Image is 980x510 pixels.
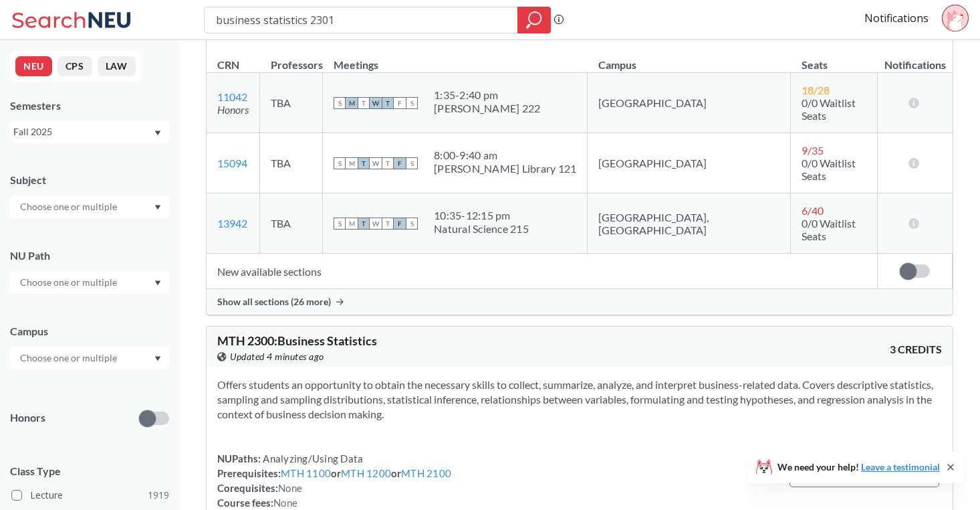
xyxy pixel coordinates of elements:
div: [PERSON_NAME] 222 [434,102,540,115]
td: TBA [260,133,323,193]
span: F [394,218,406,230]
button: CPS [57,56,92,76]
span: 9 / 35 [802,144,824,157]
svg: Dropdown arrow [154,131,161,136]
span: W [370,218,382,230]
div: 10:35 - 12:15 pm [434,209,529,222]
span: M [346,97,358,109]
a: Notifications [864,11,929,25]
div: NUPaths: Prerequisites: or or Corequisites: Course fees: [217,451,451,510]
span: 0/0 Waitlist Seats [802,217,856,242]
th: Notifications [878,44,953,73]
td: New available sections [207,254,878,289]
span: T [382,218,394,230]
th: Professors [260,44,323,73]
span: S [406,97,418,109]
span: We need your help! [777,462,940,472]
td: TBA [260,73,323,133]
th: Meetings [323,44,588,73]
span: S [334,157,346,169]
span: 6 / 40 [802,204,824,217]
input: Choose one or multiple [13,274,126,290]
svg: Dropdown arrow [154,205,161,210]
svg: Dropdown arrow [154,356,161,361]
td: [GEOGRAPHIC_DATA], [GEOGRAPHIC_DATA] [588,193,791,254]
div: Fall 2025Dropdown arrow [10,121,169,143]
div: 8:00 - 9:40 am [434,149,576,162]
p: Honors [10,410,45,426]
div: Dropdown arrow [10,195,169,218]
span: None [278,482,302,494]
span: T [358,218,370,230]
div: Subject [10,173,169,187]
input: Choose one or multiple [13,350,126,366]
div: NU Path [10,248,169,263]
button: LAW [98,56,136,76]
span: 0/0 Waitlist Seats [802,96,856,122]
td: TBA [260,193,323,254]
span: M [346,218,358,230]
input: Class, professor, course number, "phrase" [215,9,508,31]
div: [PERSON_NAME] Library 121 [434,162,576,175]
span: 0/0 Waitlist Seats [802,157,856,182]
div: Natural Science 215 [434,222,529,236]
a: 11042 [217,90,247,103]
th: Campus [588,44,791,73]
a: 13942 [217,217,247,230]
span: None [273,497,297,509]
span: Updated 4 minutes ago [230,349,324,364]
span: Analyzing/Using Data [261,452,363,464]
span: 1919 [148,488,169,503]
i: Honors [217,103,249,116]
label: Lecture [11,487,169,504]
span: S [334,97,346,109]
a: MTH 2100 [401,467,451,479]
div: 1:35 - 2:40 pm [434,88,540,102]
span: F [394,157,406,169]
span: Show all sections (26 more) [217,296,331,308]
span: Class Type [10,464,169,479]
span: T [358,157,370,169]
svg: magnifying glass [526,11,542,29]
div: Semesters [10,98,169,113]
span: S [406,218,418,230]
div: CRN [217,58,239,72]
span: S [334,218,346,230]
div: magnifying glass [517,7,551,33]
td: [GEOGRAPHIC_DATA] [588,133,791,193]
span: F [394,97,406,109]
a: MTH 1100 [281,467,331,479]
span: S [406,157,418,169]
span: T [382,97,394,109]
span: T [358,97,370,109]
div: Campus [10,324,169,339]
input: Choose one or multiple [13,199,126,215]
button: NEU [15,56,52,76]
a: MTH 1200 [341,467,391,479]
a: Leave a testimonial [861,461,940,473]
a: 15094 [217,157,247,169]
span: T [382,157,394,169]
span: W [370,97,382,109]
span: 18 / 28 [802,84,830,96]
div: Show all sections (26 more) [207,289,953,315]
div: Fall 2025 [13,124,153,139]
span: MTH 2300 : Business Statistics [217,333,377,348]
td: [GEOGRAPHIC_DATA] [588,73,791,133]
section: Offers students an opportunity to obtain the necessary skills to collect, summarize, analyze, and... [217,377,942,422]
svg: Dropdown arrow [154,280,161,286]
div: Dropdown arrow [10,271,169,294]
div: Dropdown arrow [10,347,169,369]
span: W [370,157,382,169]
th: Seats [791,44,878,73]
span: M [346,157,358,169]
span: 3 CREDITS [890,342,942,357]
